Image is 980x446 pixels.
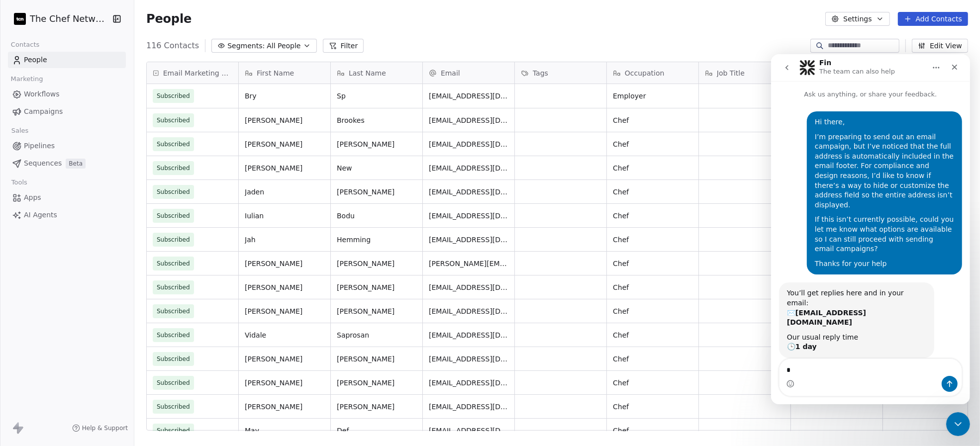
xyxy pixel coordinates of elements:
span: Chef [613,187,692,197]
span: Subscribed [157,330,190,340]
span: Sales [7,123,33,138]
span: Subscribed [157,259,190,268]
span: Subscribed [157,187,190,197]
iframe: Intercom live chat [771,54,970,404]
span: [PERSON_NAME] [245,115,324,125]
div: Job Title [699,62,790,84]
span: 116 Contacts [146,40,199,52]
span: People [24,55,47,65]
div: Email Marketing Consent [147,62,238,84]
span: [EMAIL_ADDRESS][DOMAIN_NAME] [429,378,508,388]
span: Occupation [625,68,665,78]
div: grid [147,84,239,431]
span: Chef [613,330,692,340]
span: Subscribed [157,235,190,245]
span: Subscribed [157,354,190,364]
span: Chef [613,163,692,173]
span: [PERSON_NAME] [245,378,324,388]
button: The Chef Network [12,10,106,27]
span: Segments: [227,41,265,51]
a: People [8,52,126,68]
span: [PERSON_NAME] [245,163,324,173]
span: Subscribed [157,282,190,292]
span: [EMAIL_ADDRESS][DOMAIN_NAME] [429,354,508,364]
span: [EMAIL_ADDRESS][DOMAIN_NAME] [429,115,508,125]
a: Apps [8,189,126,206]
span: Chef [613,139,692,149]
span: Tags [533,68,548,78]
span: [PERSON_NAME] [245,306,324,316]
span: New [337,163,416,173]
span: Sp [337,91,416,101]
span: The Chef Network [30,12,109,25]
span: Hemming [337,235,416,245]
span: Brookes [337,115,416,125]
span: [EMAIL_ADDRESS][DOMAIN_NAME] [429,187,508,197]
span: Subscribed [157,115,190,125]
span: Bry [245,91,324,101]
span: Job Title [717,68,745,78]
span: Email [441,68,460,78]
span: [PERSON_NAME] [337,354,416,364]
span: Sequences [24,158,62,169]
span: Chef [613,259,692,268]
span: [PERSON_NAME] [245,354,324,364]
span: [PERSON_NAME] [245,282,324,292]
span: [EMAIL_ADDRESS][DOMAIN_NAME] [429,402,508,412]
span: Subscribed [157,426,190,436]
div: Last Name [331,62,422,84]
img: 474584105_122107189682724606_8841237860839550609_n.jpg [14,13,26,25]
span: Contacts [6,37,44,52]
span: [EMAIL_ADDRESS][DOMAIN_NAME] [429,330,508,340]
span: Chef [613,115,692,125]
div: Email [423,62,514,84]
span: Subscribed [157,139,190,149]
a: AI Agents [8,207,126,223]
span: May [245,426,324,436]
span: Chef [613,306,692,316]
span: [EMAIL_ADDRESS][DOMAIN_NAME] [429,91,508,101]
span: [EMAIL_ADDRESS][DOMAIN_NAME] [429,139,508,149]
span: All People [267,41,300,51]
span: Campaigns [24,106,63,117]
span: Employer [613,91,692,101]
span: People [146,11,192,26]
span: Subscribed [157,306,190,316]
span: Chef [613,402,692,412]
span: [EMAIL_ADDRESS][DOMAIN_NAME] [429,306,508,316]
span: [PERSON_NAME] [337,378,416,388]
button: Edit View [912,39,968,53]
span: Beta [66,159,86,169]
span: Subscribed [157,378,190,388]
div: First Name [239,62,330,84]
span: [PERSON_NAME] [245,259,324,268]
span: Chef [613,378,692,388]
span: [EMAIL_ADDRESS][DOMAIN_NAME] [429,163,508,173]
span: Chef [613,235,692,245]
button: Filter [323,39,364,53]
span: Subscribed [157,163,190,173]
span: [EMAIL_ADDRESS][DOMAIN_NAME] [429,282,508,292]
div: Occupation [607,62,698,84]
span: [PERSON_NAME] [337,187,416,197]
a: Help & Support [72,424,128,432]
span: Subscribed [157,211,190,221]
span: Saprosan [337,330,416,340]
span: Pipelines [24,141,55,151]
